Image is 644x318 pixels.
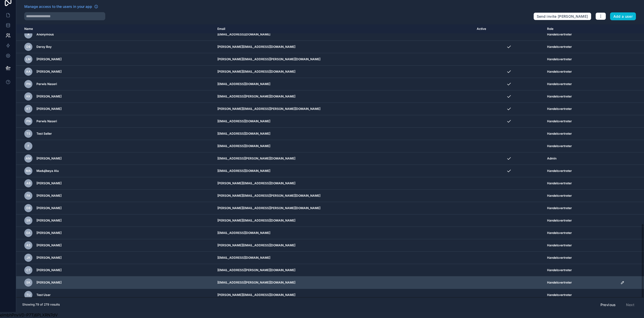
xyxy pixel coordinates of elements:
[214,24,474,34] th: Email
[24,4,92,9] span: Manage access to the users in your app
[26,82,31,86] span: PN
[214,202,474,214] td: [PERSON_NAME][EMAIL_ADDRESS][PERSON_NAME][DOMAIN_NAME]
[36,132,52,136] span: Test Seller
[26,281,30,285] span: SK
[533,12,591,21] button: Send invite [PERSON_NAME]
[214,128,474,140] td: [EMAIL_ADDRESS][DOMAIN_NAME]
[36,256,61,260] span: [PERSON_NAME]
[214,103,474,115] td: [PERSON_NAME][EMAIL_ADDRESS][PERSON_NAME][DOMAIN_NAME]
[26,268,31,272] span: CT
[214,289,474,301] td: [PERSON_NAME][EMAIL_ADDRESS][DOMAIN_NAME]
[26,181,31,185] span: AB
[36,231,61,235] span: [PERSON_NAME]
[36,293,51,297] span: Test User
[547,94,572,98] span: Handelsvertreter
[547,45,572,49] span: Handelsvertreter
[547,243,572,247] span: Handelsvertreter
[214,227,474,239] td: [EMAIL_ADDRESS][DOMAIN_NAME]
[26,132,30,136] span: TS
[547,119,572,123] span: Handelsvertreter
[214,140,474,152] td: [EMAIL_ADDRESS][DOMAIN_NAME]
[610,12,636,21] button: Add a user
[214,276,474,289] td: [EMAIL_ADDRESS][PERSON_NAME][DOMAIN_NAME]
[547,57,572,61] span: Handelsvertreter
[547,82,572,86] span: Handelsvertreter
[214,115,474,128] td: [EMAIL_ADDRESS][DOMAIN_NAME]
[36,45,52,49] span: Deroy Boy
[214,78,474,90] td: [EMAIL_ADDRESS][DOMAIN_NAME]
[26,169,31,173] span: MA
[27,256,30,260] span: JK
[547,268,572,272] span: Handelsvertreter
[26,243,31,247] span: AS
[16,24,644,297] div: scrollable content
[16,24,214,34] th: Name
[28,144,29,148] span: f
[36,32,54,36] span: Anonymous
[26,293,31,297] span: TU
[36,218,61,223] span: [PERSON_NAME]
[22,303,60,307] span: Showing 79 of 279 results
[544,24,617,34] th: Role
[547,107,572,111] span: Handelsvertreter
[26,57,31,61] span: LM
[547,32,572,36] span: Handelsvertreter
[26,231,30,235] span: EA
[474,24,544,34] th: Active
[214,66,474,78] td: [PERSON_NAME][EMAIL_ADDRESS][DOMAIN_NAME]
[214,53,474,66] td: [PERSON_NAME][EMAIL_ADDRESS][PERSON_NAME][DOMAIN_NAME]
[26,70,31,74] span: AA
[36,268,61,272] span: [PERSON_NAME]
[214,252,474,264] td: [EMAIL_ADDRESS][DOMAIN_NAME]
[36,281,61,285] span: [PERSON_NAME]
[27,194,30,198] span: FA
[547,293,572,297] span: Handelsvertreter
[597,301,619,309] button: Previous
[547,218,572,223] span: Handelsvertreter
[36,107,61,111] span: [PERSON_NAME]
[24,4,98,9] a: Manage access to the users in your app
[547,181,572,185] span: Handelsvertreter
[36,156,61,161] span: [PERSON_NAME]
[36,169,59,173] span: Madujibeya Alu
[214,264,474,276] td: [EMAIL_ADDRESS][PERSON_NAME][DOMAIN_NAME]
[547,144,572,148] span: Handelsvertreter
[26,206,31,210] span: DB
[214,239,474,252] td: [PERSON_NAME][EMAIL_ADDRESS][DOMAIN_NAME]
[547,156,556,161] span: Admin
[214,165,474,177] td: [EMAIL_ADDRESS][DOMAIN_NAME]
[36,181,61,185] span: [PERSON_NAME]
[36,94,61,98] span: [PERSON_NAME]
[26,218,30,223] span: SR
[547,194,572,198] span: Handelsvertreter
[547,231,572,235] span: Handelsvertreter
[547,281,572,285] span: Handelsvertreter
[214,177,474,190] td: [PERSON_NAME][EMAIL_ADDRESS][DOMAIN_NAME]
[26,94,30,98] span: KK
[36,57,61,61] span: [PERSON_NAME]
[26,107,30,111] span: KT
[214,28,474,41] td: [EMAIL_ADDRESS][DOMAIN_NAME]
[214,90,474,103] td: [EMAIL_ADDRESS][PERSON_NAME][DOMAIN_NAME]
[26,156,31,161] span: AM
[547,70,572,74] span: Handelsvertreter
[214,152,474,165] td: [EMAIL_ADDRESS][PERSON_NAME][DOMAIN_NAME]
[26,45,31,49] span: DB
[547,169,572,173] span: Handelsvertreter
[36,119,57,123] span: Perwis Naseri
[26,119,31,123] span: PN
[36,243,61,247] span: [PERSON_NAME]
[36,82,57,86] span: Perwis Naseri
[36,70,61,74] span: [PERSON_NAME]
[547,256,572,260] span: Handelsvertreter
[214,190,474,202] td: [PERSON_NAME][EMAIL_ADDRESS][PERSON_NAME][DOMAIN_NAME]
[27,32,30,36] span: A
[214,214,474,227] td: [PERSON_NAME][EMAIL_ADDRESS][DOMAIN_NAME]
[214,41,474,53] td: [PERSON_NAME][EMAIL_ADDRESS][DOMAIN_NAME]
[36,206,61,210] span: [PERSON_NAME]
[547,132,572,136] span: Handelsvertreter
[36,194,61,198] span: [PERSON_NAME]
[547,206,572,210] span: Handelsvertreter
